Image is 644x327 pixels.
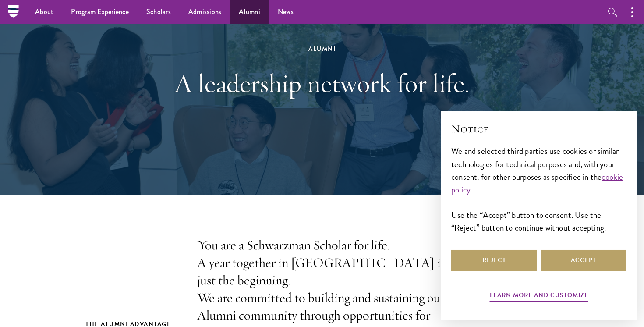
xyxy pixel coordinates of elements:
div: We and selected third parties use cookies or similar technologies for technical purposes and, wit... [451,145,626,234]
button: Reject [451,250,537,271]
button: Accept [541,250,626,271]
a: cookie policy [451,171,623,196]
h1: A leadership network for life. [171,68,473,99]
button: Learn more and customize [490,290,588,303]
div: Alumni [171,43,473,54]
h2: Notice [451,121,626,136]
